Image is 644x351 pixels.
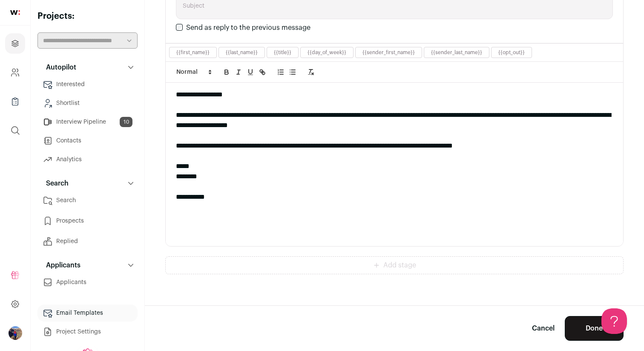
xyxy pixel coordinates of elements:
[565,316,624,341] button: Done
[9,326,22,340] img: 16647223-medium_jpg
[120,117,132,127] span: 10
[37,233,138,250] a: Replied
[37,192,138,209] a: Search
[176,49,210,56] button: {{first_name}}
[5,62,25,83] a: Company and ATS Settings
[601,308,627,334] iframe: Help Scout Beacon - Open
[41,260,80,270] p: Applicants
[37,113,138,131] a: Interview Pipeline10
[532,323,555,334] a: Cancel
[226,49,258,56] button: {{last_name}}
[37,175,138,192] button: Search
[37,59,138,76] button: Autopilot
[41,62,76,73] p: Autopilot
[362,49,415,56] button: {{sender_first_name}}
[37,10,138,22] h2: Projects:
[9,326,22,340] button: Open dropdown
[10,10,20,15] img: wellfound-shorthand-0d5821cbd27db2630d0214b213865d53afaa358527fdda9d0ea32b1df1b89c2c.svg
[431,49,482,56] button: {{sender_last_name}}
[274,49,291,56] button: {{title}}
[37,132,138,149] a: Contacts
[37,257,138,274] button: Applicants
[5,91,25,112] a: Company Lists
[308,49,346,56] button: {{day_of_week}}
[37,212,138,229] a: Prospects
[186,24,310,31] label: Send as reply to the previous message
[37,323,138,340] a: Project Settings
[37,95,138,112] a: Shortlist
[37,76,138,93] a: Interested
[5,33,25,54] a: Projects
[37,151,138,168] a: Analytics
[37,305,138,322] a: Email Templates
[37,274,138,291] a: Applicants
[41,178,69,189] p: Search
[498,49,525,56] button: {{opt_out}}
